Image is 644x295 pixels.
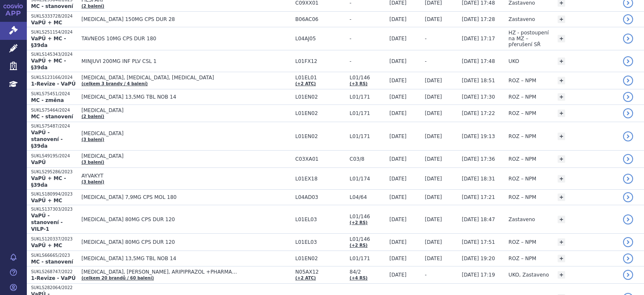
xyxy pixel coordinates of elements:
[425,217,442,222] span: [DATE]
[390,217,407,222] span: [DATE]
[350,194,385,200] span: L04/64
[390,272,407,278] span: [DATE]
[558,155,565,163] a: +
[462,78,495,84] span: [DATE] 18:51
[31,130,63,149] strong: VaPÚ - stanovení - §39da
[350,36,385,42] span: -
[425,133,442,139] span: [DATE]
[81,114,104,119] a: (2 balení)
[462,194,495,200] span: [DATE] 17:21
[295,58,345,64] span: L01FX12
[623,192,633,202] a: detail
[81,94,291,100] span: [MEDICAL_DATA] 13,5MG TBL NOB 14
[81,81,148,86] a: (celkem 3 brandy / 4 balení)
[558,93,565,101] a: +
[462,239,495,245] span: [DATE] 17:51
[390,36,407,42] span: [DATE]
[350,133,385,139] span: L01/171
[462,36,495,42] span: [DATE] 17:17
[31,81,75,87] strong: 1-Revize - VaPÚ
[425,194,442,200] span: [DATE]
[350,58,385,64] span: -
[462,16,495,22] span: [DATE] 17:28
[390,156,407,162] span: [DATE]
[390,133,407,139] span: [DATE]
[425,176,442,182] span: [DATE]
[350,16,385,22] span: -
[81,107,291,113] span: [MEDICAL_DATA]
[558,35,565,42] a: +
[295,16,345,22] span: B06AC06
[295,269,345,275] span: N05AX12
[31,52,77,57] p: SUKLS145343/2024
[295,75,345,81] span: L01EL01
[462,110,495,116] span: [DATE] 17:22
[509,133,536,139] span: ROZ – NPM
[81,58,291,64] span: MINJUVI 200MG INF PLV CSL 1
[81,173,291,179] span: AYVAKYT
[295,256,345,261] span: L01EN02
[623,237,633,247] a: detail
[31,198,62,204] strong: VaPÚ + MC
[31,153,77,159] p: SUKLS49195/2024
[623,14,633,24] a: detail
[350,214,385,219] span: L01/146
[623,56,633,66] a: detail
[31,253,77,258] p: SUKLS66665/2023
[425,36,426,42] span: -
[623,108,633,118] a: detail
[390,194,407,200] span: [DATE]
[425,256,442,261] span: [DATE]
[558,271,565,279] a: +
[623,174,633,184] a: detail
[390,110,407,116] span: [DATE]
[31,243,62,248] strong: VaPÚ + MC
[390,239,407,245] span: [DATE]
[390,16,407,22] span: [DATE]
[81,4,104,8] a: (2 balení)
[390,58,407,64] span: [DATE]
[295,194,345,200] span: L04AD03
[425,94,442,100] span: [DATE]
[81,239,291,245] span: [MEDICAL_DATA] 80MG CPS DUR 120
[509,176,536,182] span: ROZ – NPM
[623,270,633,280] a: detail
[295,176,345,182] span: L01EX18
[350,236,385,242] span: L01/146
[623,76,633,86] a: detail
[31,175,66,188] strong: VaPÚ + MC - §39da
[390,256,407,261] span: [DATE]
[558,193,565,201] a: +
[558,133,565,140] a: +
[295,133,345,139] span: L01EN02
[295,110,345,116] span: L01EN02
[31,169,77,175] p: SUKLS295286/2023
[81,276,154,280] a: (celkem 20 brandů / 60 balení)
[350,220,368,225] a: (+2 RS)
[390,94,407,100] span: [DATE]
[31,123,77,129] p: SUKLS75487/2024
[623,34,633,44] a: detail
[462,272,495,278] span: [DATE] 17:19
[425,272,426,278] span: -
[425,16,442,22] span: [DATE]
[81,256,291,261] span: [MEDICAL_DATA] 13,5MG TBL NOB 14
[31,114,73,120] strong: MC - stanovení
[623,92,633,102] a: detail
[509,156,536,162] span: ROZ – NPM
[350,243,368,248] a: (+2 RS)
[558,216,565,223] a: +
[558,175,565,183] a: +
[31,159,46,165] strong: VaPÚ
[81,194,291,200] span: [MEDICAL_DATA] 7,9MG CPS MOL 180
[295,81,316,86] a: (+2 ATC)
[350,94,385,100] span: L01/171
[425,156,442,162] span: [DATE]
[31,36,66,48] strong: VaPÚ + MC - §39da
[425,78,442,84] span: [DATE]
[558,57,565,65] a: +
[509,78,536,84] span: ROZ – NPM
[425,110,442,116] span: [DATE]
[81,217,291,222] span: [MEDICAL_DATA] 80MG CPS DUR 120
[462,217,495,222] span: [DATE] 18:47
